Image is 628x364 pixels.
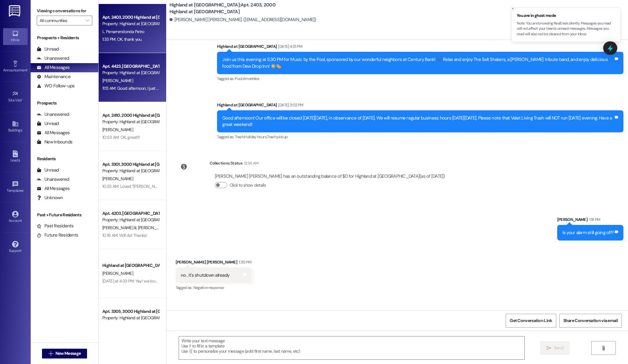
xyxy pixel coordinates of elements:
div: Tagged as: [217,132,623,141]
span: L. Penarrendonda Petro [102,29,144,34]
span: Send [554,345,563,351]
span: Get Conversation Link [510,317,552,324]
div: All Messages [37,64,70,71]
div: Apt. 2403, 2000 Highland at [GEOGRAPHIC_DATA] [102,14,159,21]
span: Amenities [243,76,259,81]
div: Highland at [GEOGRAPHIC_DATA] [217,43,623,52]
div: Unanswered [37,176,69,183]
button: Get Conversation Link [506,314,556,328]
div: [PERSON_NAME] [PERSON_NAME] has an outstanding balance of $0 for Highland at [GEOGRAPHIC_DATA] (a... [215,173,445,180]
div: 10:53 AM: OK, great!!! [102,135,140,140]
span: • [27,67,28,71]
div: Past Residents [37,223,74,229]
button: Close toast [510,6,516,12]
span: [PERSON_NAME] [102,176,133,181]
label: Viewing conversations for [37,6,92,16]
i:  [86,18,89,23]
div: 10:33 AM: Loved “[PERSON_NAME] (Highland at [GEOGRAPHIC_DATA]): Thank you, I have submitted that ... [102,184,322,189]
div: New Inbounds [37,139,72,145]
div: [DATE] at 4:33 PM: Yay! we love our Manta [102,278,177,284]
input: All communities [40,16,82,25]
div: Unread [37,167,59,173]
label: Click to show details [230,182,266,188]
div: Unanswered [37,55,69,62]
span: • [22,97,23,101]
div: [DATE] 3:02 PM [277,102,303,108]
a: Support [3,239,28,256]
div: Apt. 3305, 3000 Highland at [GEOGRAPHIC_DATA] [102,308,159,315]
a: Buildings [3,119,28,135]
div: 12:56 AM [242,160,259,166]
i:  [546,346,551,351]
div: 1:33 PM: OK, thank you. [102,36,142,42]
div: Property: Highland at [GEOGRAPHIC_DATA] [102,119,159,125]
b: Highland at [GEOGRAPHIC_DATA]: Apt. 2403, 2000 Highland at [GEOGRAPHIC_DATA] [169,2,292,15]
span: [PERSON_NAME] [102,78,133,83]
div: [DATE] 4:01 PM [277,43,302,50]
div: Maintenance [37,74,70,80]
span: Negative response [193,285,224,290]
span: You are in ghost mode [517,13,615,19]
button: Send [540,341,570,355]
div: Apt. 3301, 3000 Highland at [GEOGRAPHIC_DATA] [102,161,159,168]
div: Prospects [31,100,98,106]
div: Apt. 4203, [GEOGRAPHIC_DATA] at [GEOGRAPHIC_DATA] [102,210,159,217]
a: Leads [3,149,28,165]
span: [PERSON_NAME] [102,127,133,132]
div: WO Follow-ups [37,83,74,89]
div: 1:18 PM [588,216,600,223]
div: Property: Highland at [GEOGRAPHIC_DATA] [102,168,159,174]
div: Join us this evening at 5:30 PM for Music by the Pool, sponsored by our wonderful neighbors at Ce... [222,56,614,70]
div: Prospects + Residents [31,35,98,41]
div: Good afternoon! Our office will be closed [DATE][DATE], in observance of [DATE]. We will resume r... [222,115,614,128]
p: Note: You are browsing ResiDesk silently. Messages you read will not affect your team's unread me... [517,21,615,37]
div: Is your alarm still going off? [562,229,614,236]
span: Trash , [235,134,244,139]
div: Property: Highland at [GEOGRAPHIC_DATA] [102,315,159,321]
div: Apt. 4423, [GEOGRAPHIC_DATA] at [GEOGRAPHIC_DATA] [102,63,159,70]
a: Site Visit • [3,89,28,105]
div: Property: Highland at [GEOGRAPHIC_DATA] [102,217,159,223]
div: Apt. 2410, 2000 Highland at [GEOGRAPHIC_DATA] [102,112,159,119]
div: Unread [37,46,59,52]
div: Unanswered [37,111,69,118]
a: Account [3,209,28,226]
div: Future Residents [37,232,78,238]
div: Property: Highland at [GEOGRAPHIC_DATA] [102,21,159,27]
div: [PERSON_NAME] [557,216,624,225]
div: Collections Status [210,160,242,166]
span: [PERSON_NAME] [138,225,168,230]
span: Trash pickup [267,134,287,139]
div: 10:19 AM: Will do! Thanks! [102,233,147,238]
div: Residents [31,156,98,162]
div: Unknown [37,195,63,201]
a: Inbox [3,28,28,45]
a: Templates • [3,179,28,195]
div: Highland at [GEOGRAPHIC_DATA] [217,102,623,110]
div: no , it's shutdown already [181,272,230,279]
div: 1:30 PM [237,259,251,265]
button: New Message [42,349,87,358]
img: ResiDesk Logo [9,5,21,17]
div: All Messages [37,185,70,192]
span: Share Conversation via email [563,317,618,324]
div: [PERSON_NAME] [PERSON_NAME]. ([EMAIL_ADDRESS][DOMAIN_NAME]) [169,17,316,23]
div: All Messages [37,130,70,136]
div: Past + Future Residents [31,212,98,218]
div: Property: Highland at [GEOGRAPHIC_DATA] [102,70,159,76]
button: Share Conversation via email [559,314,622,328]
span: Holiday hours , [244,134,267,139]
div: Highland at [GEOGRAPHIC_DATA] [102,262,159,269]
span: Pool , [235,76,243,81]
div: [PERSON_NAME] [PERSON_NAME] [176,259,252,267]
span: New Message [55,350,81,357]
div: Tagged as: [176,283,252,292]
span: [PERSON_NAME] Iii [102,225,138,230]
i:  [601,346,606,351]
div: 11:13 AM: Good afternoon, I just spoke with our mail carrier. She said its fine that your green m... [102,85,570,91]
div: Unread [37,120,59,127]
span: [PERSON_NAME] [102,271,133,276]
i:  [48,351,53,356]
div: Tagged as: [217,74,623,83]
span: • [24,188,25,192]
